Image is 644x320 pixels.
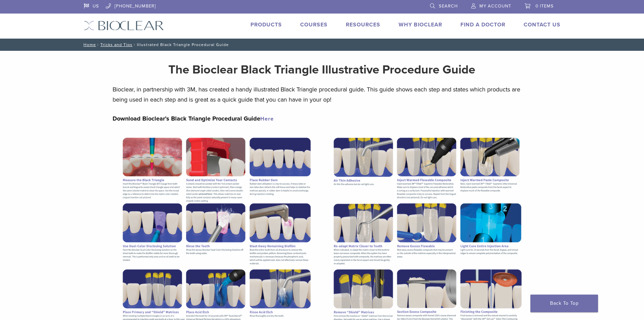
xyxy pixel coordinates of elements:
[251,21,282,28] a: Products
[100,42,133,47] a: Tricks and Tips
[439,3,458,9] span: Search
[84,21,164,30] img: Bioclear
[460,21,505,28] a: Find A Doctor
[133,43,137,46] span: /
[113,84,532,105] p: Bioclear, in partnership with 3M, has created a handy illustrated Black Triangle procedural guide...
[300,21,328,28] a: Courses
[96,43,100,46] span: /
[79,39,566,51] nav: Illustrated Black Triangle Procedural Guide
[530,295,598,312] a: Back To Top
[524,21,560,28] a: Contact Us
[346,21,380,28] a: Resources
[535,3,554,9] span: 0 items
[399,21,442,28] a: Why Bioclear
[113,115,274,122] strong: Download Bioclear’s Black Triangle Procedural Guide
[479,3,511,9] span: My Account
[81,42,96,47] a: Home
[260,115,274,122] a: Here
[168,62,475,77] strong: The Bioclear Black Triangle Illustrative Procedure Guide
